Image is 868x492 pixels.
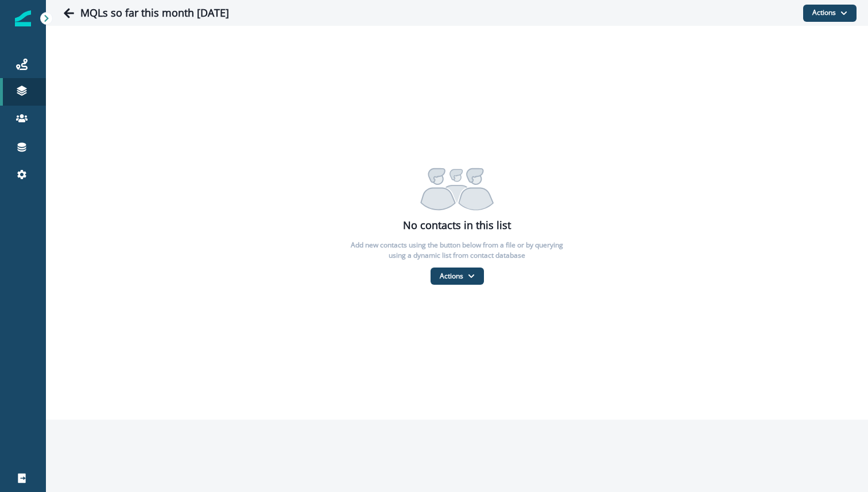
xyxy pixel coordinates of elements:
button: Actions [803,5,857,22]
img: Inflection [15,10,31,26]
button: Actions [431,268,484,285]
p: No contacts in this list [403,218,511,233]
button: Go back [57,2,80,25]
p: Add new contacts using the button below from a file or by querying using a dynamic list from cont... [342,240,572,261]
h1: MQLs so far this month [DATE] [80,7,229,20]
img: Contacts [420,160,494,211]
